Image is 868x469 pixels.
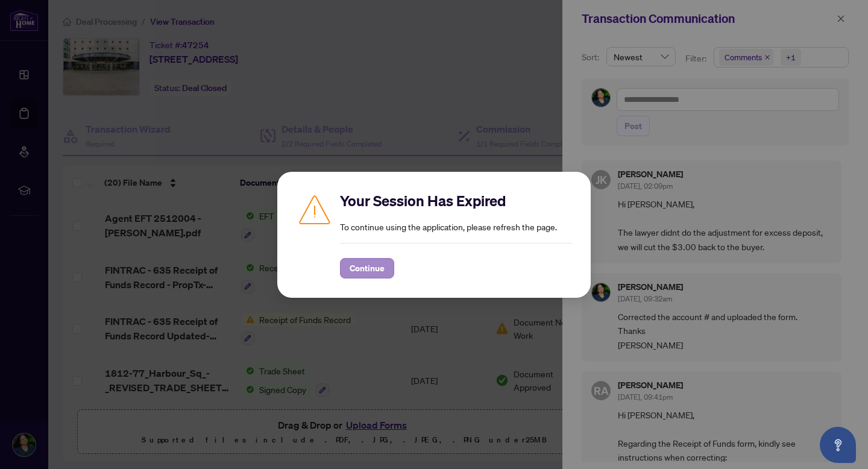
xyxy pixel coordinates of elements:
[350,259,385,278] span: Continue
[340,191,571,279] div: To continue using the application, please refresh the page.
[340,191,571,210] h2: Your Session Has Expired
[340,258,394,279] button: Continue
[297,191,333,227] img: Caution icon
[820,427,856,463] button: Open asap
